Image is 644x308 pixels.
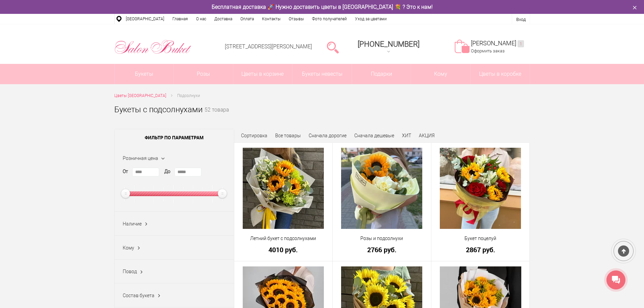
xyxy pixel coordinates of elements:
[337,235,427,242] a: Розы и подсолнухи
[411,64,470,84] span: Кому
[352,64,411,84] a: Подарки
[123,156,158,161] span: Розничная цена
[337,246,427,253] a: 2766 руб.
[351,14,391,24] a: Уход за цветами
[243,148,324,229] img: Летний букет с подсолнухами
[471,48,505,53] a: Оформить заказ
[440,148,521,229] img: Букет поцелуй
[308,14,351,24] a: Фото получателей
[109,3,535,10] div: Бесплатная доставка 🚀 Нужно доставить цветы в [GEOGRAPHIC_DATA] 💐 ? Это к нам!
[341,148,422,229] img: Розы и подсолнухи
[516,17,526,22] a: Вход
[114,38,192,56] img: Цветы Нижний Новгород
[436,235,525,242] a: Букет поцелуй
[239,246,328,253] a: 4010 руб.
[241,133,267,138] span: Сортировка
[233,64,292,84] a: Цветы в корзине
[239,235,328,242] a: Летний букет с подсолнухами
[123,245,134,251] span: Кому
[192,14,210,24] a: О нас
[123,168,128,175] label: От
[275,133,301,138] a: Все товары
[114,103,202,116] h1: Букеты с подсолнухами
[354,133,394,138] a: Сначала дешевые
[114,93,166,98] span: Цветы [GEOGRAPHIC_DATA]
[225,43,312,50] a: [STREET_ADDRESS][PERSON_NAME]
[309,133,347,138] a: Сначала дорогие
[123,221,142,227] span: Наличие
[402,133,411,138] a: ХИТ
[258,14,285,24] a: Контакты
[518,40,524,47] ins: 1
[122,14,168,24] a: [GEOGRAPHIC_DATA]
[471,64,530,84] a: Цветы в коробке
[205,108,229,124] small: 52 товара
[285,14,308,24] a: Отзывы
[358,40,420,48] span: [PHONE_NUMBER]
[123,293,154,298] span: Состав букета
[354,38,424,57] a: [PHONE_NUMBER]
[164,168,170,175] label: До
[292,64,352,84] a: Букеты невесты
[115,129,234,146] span: Фильтр по параметрам
[419,133,435,138] a: АКЦИЯ
[471,40,524,47] a: [PERSON_NAME]1
[436,246,525,253] a: 2867 руб.
[210,14,236,24] a: Доставка
[168,14,192,24] a: Главная
[177,93,200,98] span: Подсолнухи
[115,64,174,84] a: Букеты
[114,92,166,99] a: Цветы [GEOGRAPHIC_DATA]
[174,64,233,84] a: Розы
[236,14,258,24] a: Оплата
[123,269,137,274] span: Повод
